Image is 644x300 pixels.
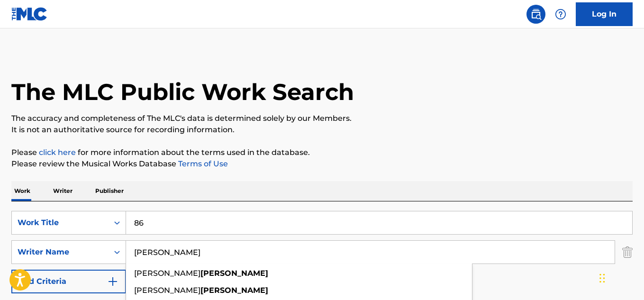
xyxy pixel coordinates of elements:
a: Log In [576,2,633,26]
span: [PERSON_NAME] [134,269,200,278]
a: click here [39,148,76,157]
p: Work [11,181,33,201]
p: Publisher [92,181,127,201]
p: Please review the Musical Works Database [11,158,633,170]
a: Public Search [526,5,545,24]
span: [PERSON_NAME] [134,286,200,295]
div: Help [551,5,570,24]
p: The accuracy and completeness of The MLC's data is determined solely by our Members. [11,113,633,124]
p: Writer [50,181,75,201]
a: Terms of Use [176,159,228,168]
div: Work Title [18,217,103,228]
img: 9d2ae6d4665cec9f34b9.svg [107,276,118,287]
img: search [530,9,542,20]
iframe: Chat Widget [597,255,644,300]
p: Please for more information about the terms used in the database. [11,147,633,158]
div: Writer Name [18,246,103,258]
img: MLC Logo [11,7,48,21]
p: It is not an authoritative source for recording information. [11,124,633,136]
strong: [PERSON_NAME] [200,286,268,295]
h1: The MLC Public Work Search [11,78,354,106]
img: help [555,9,566,20]
strong: [PERSON_NAME] [200,269,268,278]
img: Delete Criterion [622,240,633,264]
div: Drag [599,264,605,292]
button: Add Criteria [11,270,126,293]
